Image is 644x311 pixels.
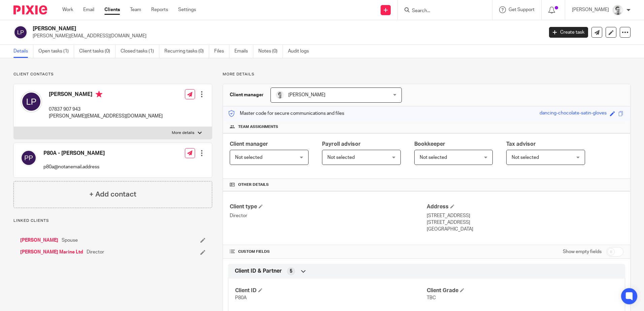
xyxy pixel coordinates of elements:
[427,226,623,233] p: [GEOGRAPHIC_DATA]
[164,45,209,58] a: Recurring tasks (0)
[223,72,631,77] p: More details
[13,72,212,77] p: Client contacts
[49,106,163,113] p: 07837 907 943
[235,287,426,294] h4: Client ID
[21,150,37,166] img: svg%3E
[411,8,472,14] input: Search
[230,141,268,147] span: Client manager
[230,212,426,219] p: Director
[43,164,105,170] p: p80a@notanemail.address
[38,45,74,58] a: Open tasks (1)
[62,6,73,13] a: Work
[506,141,536,147] span: Tax advisor
[427,219,623,226] p: [STREET_ADDRESS]
[43,150,105,157] h4: P80A - [PERSON_NAME]
[540,110,607,117] div: dancing-chocolate-satin-gloves
[276,91,284,99] img: Andy_2025.jpg
[228,110,344,117] p: Master code for secure communications and files
[414,141,445,147] span: Bookkeeper
[572,6,609,13] p: [PERSON_NAME]
[214,45,229,58] a: Files
[427,296,436,300] span: TBC
[427,287,618,294] h4: Client Grade
[83,6,94,13] a: Email
[612,5,623,15] img: Andy_2025.jpg
[151,6,168,13] a: Reports
[420,155,447,160] span: Not selected
[13,218,212,223] p: Linked clients
[235,155,262,160] span: Not selected
[87,249,104,255] span: Director
[288,93,325,97] span: [PERSON_NAME]
[79,45,116,58] a: Client tasks (0)
[288,45,314,58] a: Audit logs
[62,237,78,244] span: Spouse
[49,91,163,99] h4: [PERSON_NAME]
[20,237,58,244] a: [PERSON_NAME]
[238,182,269,187] span: Other details
[258,45,283,58] a: Notes (0)
[13,5,47,14] img: Pixie
[13,45,33,58] a: Details
[327,155,355,160] span: Not selected
[96,91,102,98] i: Primary
[230,92,264,98] h3: Client manager
[89,189,136,200] h4: + Add contact
[235,268,282,275] span: Client ID & Partner
[33,33,539,39] p: [PERSON_NAME][EMAIL_ADDRESS][DOMAIN_NAME]
[104,6,120,13] a: Clients
[234,45,253,58] a: Emails
[20,249,83,255] a: [PERSON_NAME] Marine Ltd
[230,249,426,254] h4: CUSTOM FIELDS
[427,212,623,219] p: [STREET_ADDRESS]
[33,25,438,32] h2: [PERSON_NAME]
[290,268,292,275] span: 5
[13,25,28,39] img: svg%3E
[21,91,42,112] img: svg%3E
[178,6,196,13] a: Settings
[130,6,141,13] a: Team
[238,124,278,130] span: Team assignments
[563,248,602,255] label: Show empty fields
[427,203,623,210] h4: Address
[230,203,426,210] h4: Client type
[49,113,163,119] p: [PERSON_NAME][EMAIL_ADDRESS][DOMAIN_NAME]
[322,141,361,147] span: Payroll advisor
[121,45,159,58] a: Closed tasks (1)
[235,296,247,300] span: P80A
[509,7,535,12] span: Get Support
[172,130,194,136] p: More details
[512,155,539,160] span: Not selected
[549,27,588,38] a: Create task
